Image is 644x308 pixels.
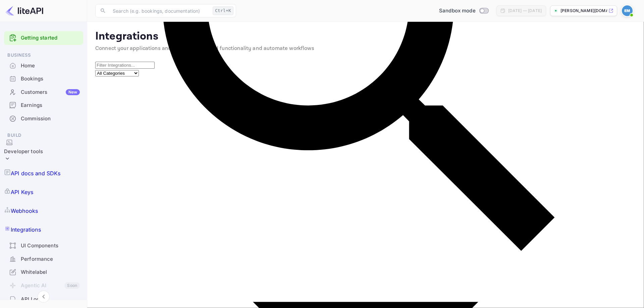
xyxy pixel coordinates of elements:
div: New [66,89,80,95]
a: Whitelabel [4,266,83,278]
p: [PERSON_NAME][DOMAIN_NAME]... [560,8,607,14]
div: Switch to Production mode [436,7,491,15]
a: UI Components [4,239,83,252]
div: Customers [21,88,80,96]
p: Webhooks [11,207,38,215]
input: Search (e.g. bookings, documentation) [109,4,210,17]
a: API docs and SDKs [4,164,83,183]
div: Performance [4,253,83,266]
div: CustomersNew [4,86,83,99]
img: Eugene Mulder [622,5,633,16]
div: Whitelabel [21,268,80,276]
span: Build [4,132,83,139]
div: Commission [4,112,83,125]
p: API Keys [11,188,33,196]
a: CustomersNew [4,86,83,98]
button: Collapse navigation [38,291,50,303]
a: Getting started [21,34,80,42]
span: Business [4,52,83,59]
a: Performance [4,253,83,265]
div: Earnings [4,99,83,112]
div: API Logs [21,296,80,303]
div: Commission [21,115,80,123]
div: Bookings [4,72,83,85]
a: Webhooks [4,201,83,220]
div: Developer tools [4,139,43,164]
div: Developer tools [4,148,43,156]
p: API docs and SDKs [11,169,61,177]
a: Commission [4,112,83,125]
span: Sandbox mode [439,7,476,15]
div: Whitelabel [4,266,83,279]
a: API Logs [4,293,83,305]
div: Home [4,59,83,72]
a: Earnings [4,99,83,111]
a: Home [4,59,83,72]
div: [DATE] — [DATE] [508,8,542,14]
div: Home [21,62,80,70]
div: Earnings [21,102,80,109]
div: Bookings [21,75,80,83]
img: LiteAPI logo [5,5,43,16]
div: Ctrl+K [213,6,233,15]
div: Getting started [4,31,83,45]
input: Filter Integrations... [95,62,155,69]
div: UI Components [21,242,80,250]
div: Performance [21,255,80,263]
a: Integrations [4,220,83,239]
div: UI Components [4,239,83,252]
p: Integrations [11,226,41,234]
a: Bookings [4,72,83,85]
a: API Keys [4,183,83,201]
